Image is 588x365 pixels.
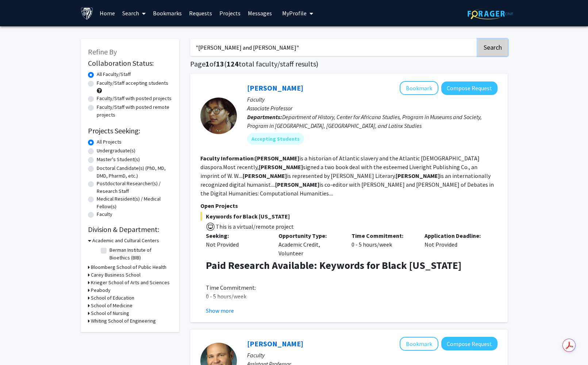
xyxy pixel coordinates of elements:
a: Bookmarks [149,0,185,26]
p: Open Projects [200,201,497,210]
button: Add Alex Johnson to Bookmarks [400,337,438,351]
span: 0 - 5 hours/week [206,293,246,300]
label: All Projects [97,138,122,146]
a: Projects [216,0,244,26]
button: Compose Request to Jessica Marie Johnson [441,81,497,95]
div: Not Provided [419,231,492,258]
p: Seeking: [206,231,268,240]
button: Show more [206,306,234,315]
b: [PERSON_NAME] [255,155,299,162]
p: Application Deadline: [424,231,487,240]
span: 1 [205,59,210,68]
label: Undergraduate(s) [97,147,135,155]
b: [PERSON_NAME] [396,172,440,179]
a: [PERSON_NAME] [247,83,303,92]
b: [PERSON_NAME] [259,163,303,171]
label: Faculty/Staff with posted remote projects [97,103,172,119]
div: 0 - 5 hours/week [346,231,419,258]
h3: School of Education [91,294,134,302]
h3: Carey Business School [91,271,141,279]
h3: Peabody [91,286,111,294]
h1: Page of ( total faculty/staff results) [190,60,508,68]
h2: Collaboration Status: [88,59,172,68]
span: My Profile [282,9,307,17]
span: Stipend [206,301,225,309]
p: Time Commitment: [351,231,414,240]
span: 124 [227,59,239,68]
h3: Bloomberg School of Public Health [91,263,166,271]
a: [PERSON_NAME] [247,339,303,348]
iframe: Chat [5,332,31,360]
img: Johns Hopkins University Logo [81,7,93,20]
h3: Academic and Cultural Centers [92,237,159,244]
span: Department of History, Center for Africana Studies, Program in Museums and Society, Program in [G... [247,113,482,129]
label: Master's Student(s) [97,156,140,163]
label: Doctoral Candidate(s) (PhD, MD, DMD, PharmD, etc.) [97,164,172,180]
span: This is a virtual/remote project [215,223,294,230]
a: Requests [185,0,216,26]
div: Not Provided [206,240,268,249]
input: Search Keywords [190,39,477,56]
a: Search [119,0,149,26]
h3: School of Nursing [91,309,129,317]
strong: Paid Research Available: Keywords for Black [US_STATE] [206,259,461,272]
img: ForagerOne Logo [468,8,513,19]
label: All Faculty/Staff [97,71,131,78]
button: Add Jessica Marie Johnson to Bookmarks [400,81,438,95]
span: Refine By [88,47,117,56]
b: [PERSON_NAME] [243,172,287,179]
span: Time Commitment: [206,284,256,291]
span: Keywords for Black [US_STATE] [200,212,497,221]
button: Search [478,39,508,56]
span: 13 [216,59,224,68]
b: [PERSON_NAME] [275,181,319,188]
label: Berman Institute of Bioethics (BIB) [109,246,170,262]
p: Associate Professor [247,104,497,113]
label: Faculty/Staff accepting students [97,79,168,87]
div: Academic Credit, Volunteer [273,231,346,258]
h3: Whiting School of Engineering [91,317,156,325]
b: Faculty Information: [200,155,255,162]
a: Home [96,0,119,26]
p: Faculty [247,351,497,360]
p: Opportunity Type: [278,231,341,240]
label: Faculty/Staff with posted projects [97,95,172,102]
h3: School of Medicine [91,302,132,309]
h2: Division & Department: [88,225,172,234]
label: Postdoctoral Researcher(s) / Research Staff [97,180,172,195]
label: Faculty [97,210,112,218]
b: Departments: [247,113,282,121]
a: Messages [244,0,276,26]
button: Compose Request to Alex Johnson [441,337,497,350]
label: Medical Resident(s) / Medical Fellow(s) [97,195,172,210]
h3: Krieger School of Arts and Sciences [91,279,170,286]
p: Faculty [247,95,497,104]
h2: Projects Seeking: [88,126,172,135]
fg-read-more: is a historian of Atlantic slavery and the Atlantic [DEMOGRAPHIC_DATA] diaspora.Most recently, si... [200,155,494,197]
mat-chip: Accepting Students [247,133,304,145]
